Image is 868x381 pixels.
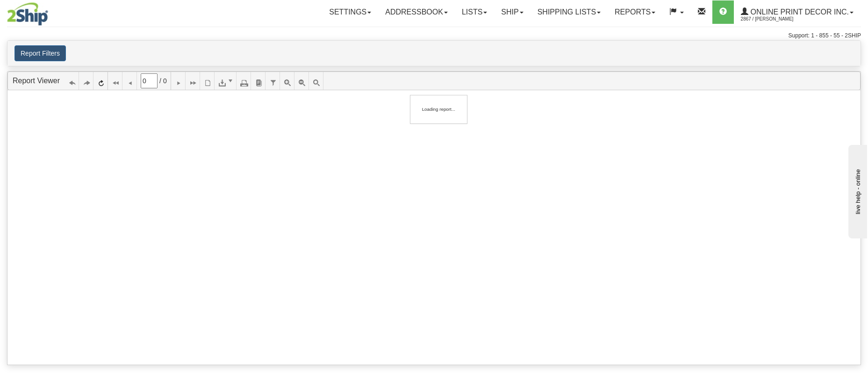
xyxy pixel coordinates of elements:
[415,100,462,119] div: Loading report...
[7,32,861,40] div: Support: 1 - 855 - 55 - 2SHIP
[163,76,167,86] span: 0
[322,0,378,24] a: Settings
[741,14,811,24] span: 2867 / [PERSON_NAME]
[494,0,530,24] a: Ship
[159,76,161,86] span: /
[13,77,60,85] a: Report Viewer
[748,8,849,16] span: Online Print Decor Inc.
[7,8,86,15] div: live help - online
[93,72,108,90] a: Refresh
[734,0,861,24] a: Online Print Decor Inc. 2867 / [PERSON_NAME]
[455,0,494,24] a: Lists
[7,2,48,26] img: logo2867.jpg
[531,0,608,24] a: Shipping lists
[14,45,66,61] button: Report Filters
[846,143,867,238] iframe: chat widget
[608,0,662,24] a: Reports
[378,0,455,24] a: Addressbook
